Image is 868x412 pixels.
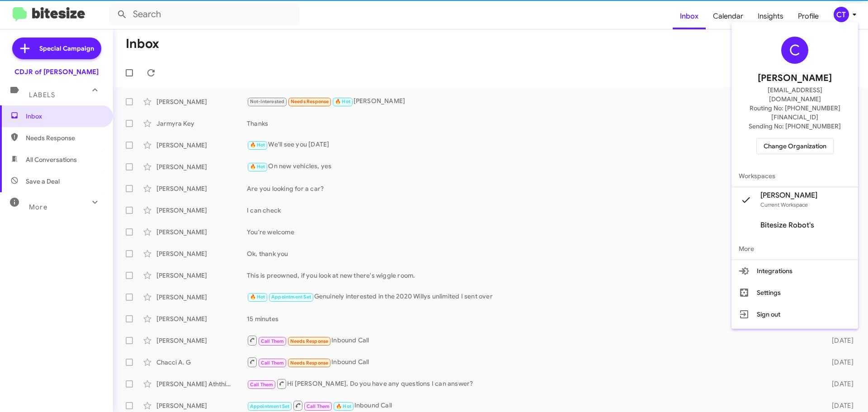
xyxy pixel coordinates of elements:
button: Sign out [731,303,858,325]
span: More [731,238,858,260]
span: Current Workspace [760,201,808,208]
span: Sending No: [PHONE_NUMBER] [749,122,841,131]
span: [EMAIL_ADDRESS][DOMAIN_NAME] [742,85,847,104]
button: Settings [731,282,858,303]
span: [PERSON_NAME] [760,191,817,200]
button: Integrations [731,260,858,282]
span: [PERSON_NAME] [758,71,832,85]
button: Change Organization [756,138,834,154]
span: Bitesize Robot's [760,221,814,230]
span: Change Organization [764,138,826,154]
span: Workspaces [731,165,858,187]
span: Routing No: [PHONE_NUMBER][FINANCIAL_ID] [742,104,847,122]
div: C [781,37,808,64]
